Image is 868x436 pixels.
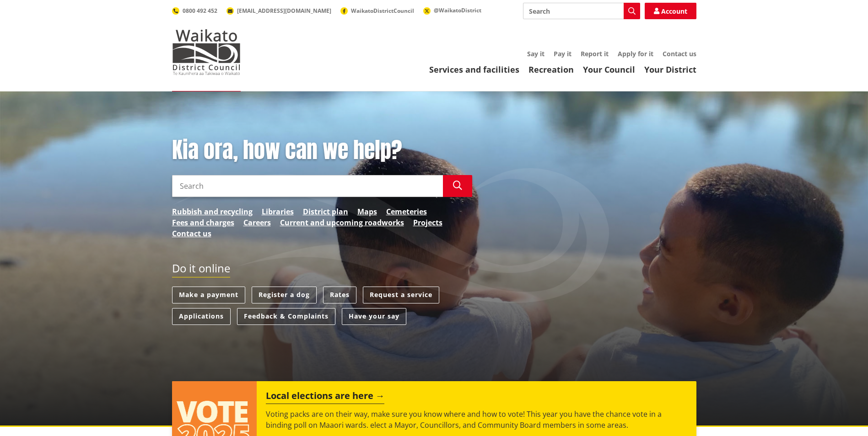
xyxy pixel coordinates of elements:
[303,206,348,217] a: District plan
[237,7,331,15] span: [EMAIL_ADDRESS][DOMAIN_NAME]
[363,287,439,303] a: Request a service
[644,64,696,75] a: Your District
[243,217,271,228] a: Careers
[386,206,427,217] a: Cemeteries
[581,49,609,58] a: Report it
[172,287,245,303] a: Make a payment
[342,308,406,325] a: Have your say
[172,175,443,197] input: Search input
[252,287,317,303] a: Register a dog
[172,206,253,217] a: Rubbish and recycling
[523,3,640,19] input: Search input
[172,217,234,228] a: Fees and charges
[429,64,519,75] a: Services and facilities
[172,308,231,325] a: Applications
[527,49,545,58] a: Say it
[266,390,384,404] h2: Local elections are here
[183,7,217,15] span: 0800 492 452
[357,206,377,217] a: Maps
[528,64,574,75] a: Recreation
[351,7,414,15] span: WaikatoDistrictCouncil
[618,49,653,58] a: Apply for it
[323,287,356,303] a: Rates
[266,409,687,431] p: Voting packs are on their way, make sure you know where and how to vote! This year you have the c...
[172,7,217,15] a: 0800 492 452
[554,49,571,58] a: Pay it
[340,7,414,15] a: WaikatoDistrictCouncil
[262,206,294,217] a: Libraries
[645,3,696,19] a: Account
[663,49,696,58] a: Contact us
[434,6,481,14] span: @WaikatoDistrict
[280,217,404,228] a: Current and upcoming roadworks
[172,29,241,75] img: Waikato District Council - Te Kaunihera aa Takiwaa o Waikato
[172,228,211,239] a: Contact us
[172,262,230,278] h2: Do it online
[583,64,635,75] a: Your Council
[413,217,442,228] a: Projects
[237,308,335,325] a: Feedback & Complaints
[172,137,472,164] h1: Kia ora, how can we help?
[423,6,481,14] a: @WaikatoDistrict
[226,7,331,15] a: [EMAIL_ADDRESS][DOMAIN_NAME]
